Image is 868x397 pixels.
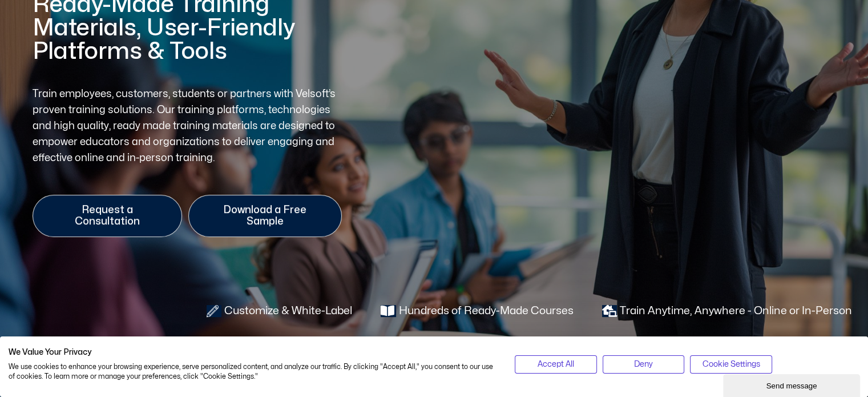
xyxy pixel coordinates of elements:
span: Download a Free Sample [205,204,325,227]
span: Hundreds of Ready-Made Courses [396,303,574,319]
span: Request a Consultation [49,204,165,227]
span: Train Anytime, Anywhere - Online or In-Person [617,303,852,319]
button: Accept all cookies [515,355,596,374]
span: Cookie Settings [702,358,760,371]
button: Adjust cookie preferences [690,355,772,374]
button: Deny all cookies [603,355,684,374]
span: Customize & White-Label [221,303,352,319]
p: We use cookies to enhance your browsing experience, serve personalized content, and analyze our t... [9,362,498,382]
p: Train employees, customers, students or partners with Velsoft’s proven training solutions. Our tr... [33,86,342,166]
span: Accept All [538,358,574,371]
a: Request a Consultation [33,195,182,237]
h2: We Value Your Privacy [9,347,498,358]
iframe: chat widget [723,372,862,397]
span: Deny [634,358,653,371]
a: Download a Free Sample [188,195,342,237]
